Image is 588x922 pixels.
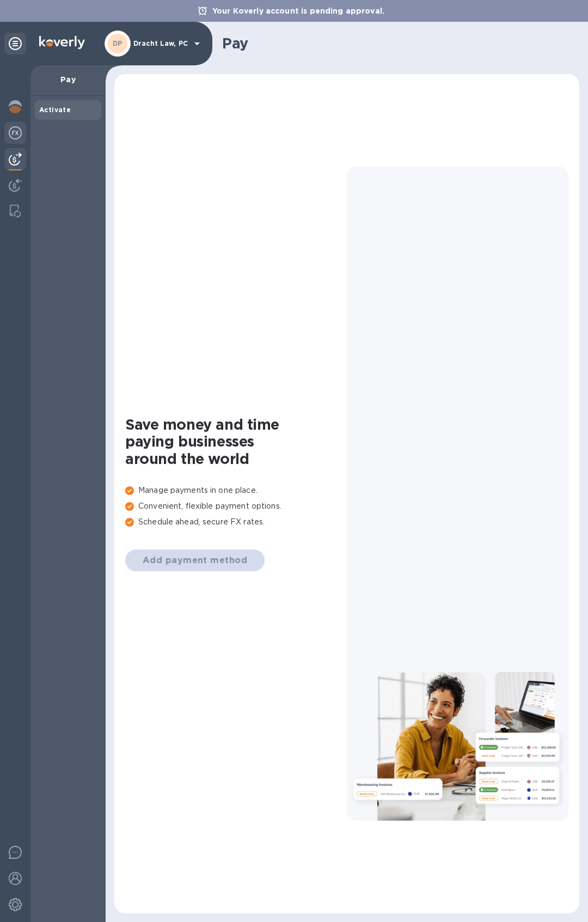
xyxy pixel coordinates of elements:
[113,39,122,47] b: DP
[125,500,347,512] p: Convenient, flexible payment options.
[39,74,97,85] p: Pay
[133,40,188,47] p: Dracht Law, PC
[4,33,26,54] div: Unpin categories
[125,516,347,528] p: Schedule ahead, secure FX rates.
[9,126,22,139] img: Foreign exchange
[125,416,347,468] h1: Save money and time paying businesses around the world
[39,36,85,49] img: Logo
[222,35,571,52] h1: Pay
[207,5,390,16] p: Your Koverly account is pending approval.
[125,485,347,496] p: Manage payments in one place.
[39,106,71,114] b: Activate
